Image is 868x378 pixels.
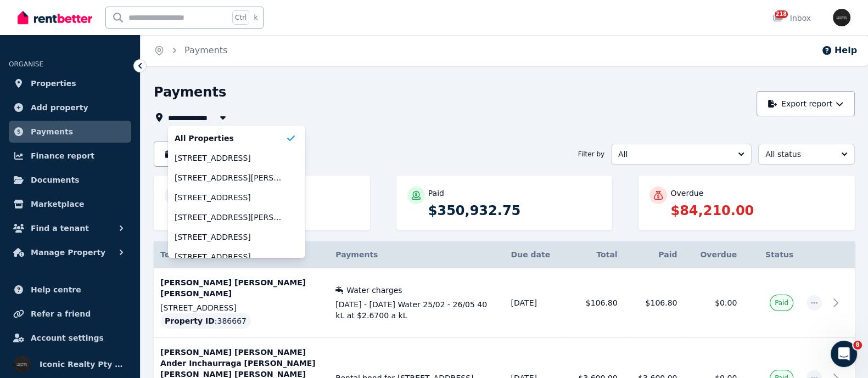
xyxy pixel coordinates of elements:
p: Overdue [670,188,703,199]
span: Payments [31,125,73,138]
span: Filter by [578,150,604,159]
img: Iconic Realty Pty Ltd [13,356,31,373]
button: [DATE] [154,142,214,167]
button: All status [758,144,855,165]
span: Payments [335,250,378,259]
span: ORGANISE [9,60,43,68]
span: [STREET_ADDRESS] [175,153,285,163]
p: Paid [428,188,444,199]
nav: Breadcrumb [141,35,240,66]
a: Help centre [9,279,131,301]
span: [STREET_ADDRESS] [175,251,285,262]
th: Paid [624,241,684,268]
p: $350,932.75 [428,202,602,219]
span: [STREET_ADDRESS][PERSON_NAME] [175,212,285,223]
span: Ctrl [232,10,249,25]
span: Help centre [31,283,81,296]
span: [STREET_ADDRESS] [175,232,285,242]
span: All status [765,149,832,160]
div: Inbox [772,13,811,24]
span: 218 [775,10,788,18]
div: : 386667 [160,313,251,329]
span: Refer a friend [31,307,91,320]
span: Add property [31,101,88,114]
span: 8 [853,341,862,349]
img: RentBetter [18,9,92,26]
a: Finance report [9,145,131,167]
th: Total [564,241,624,268]
a: Properties [9,72,131,94]
a: Payments [9,121,131,143]
span: Properties [31,77,76,90]
iframe: Intercom live chat [831,341,857,367]
a: Account settings [9,327,131,349]
span: Documents [31,173,80,187]
td: [DATE] [505,268,564,338]
img: Iconic Realty Pty Ltd [833,9,850,26]
span: Water charges [346,285,402,296]
span: All [618,149,729,160]
span: [STREET_ADDRESS] [175,192,285,203]
span: Find a tenant [31,222,89,235]
h1: Payments [154,83,226,101]
span: Account settings [31,331,104,345]
span: Iconic Realty Pty Ltd [40,358,127,371]
td: $106.80 [564,268,624,338]
p: [PERSON_NAME] [PERSON_NAME] [PERSON_NAME] [160,277,322,299]
span: $0.00 [715,298,737,307]
span: Marketplace [31,198,84,211]
span: [DATE] - [DATE] Water 25/02 - 26/05 40 kL at $2.6700 a kL [335,299,497,321]
a: Payments [184,45,227,55]
span: Finance report [31,149,94,162]
span: [STREET_ADDRESS][PERSON_NAME] [175,172,285,183]
span: Property ID [165,315,215,326]
button: Manage Property [9,241,131,263]
a: Documents [9,169,131,191]
a: Marketplace [9,193,131,215]
td: $106.80 [624,268,684,338]
span: Paid [775,298,788,307]
button: All [611,144,752,165]
span: Manage Property [31,246,105,259]
a: Add property [9,97,131,119]
a: Refer a friend [9,303,131,325]
th: Status [743,241,800,268]
th: Due date [505,241,564,268]
p: [STREET_ADDRESS] [160,302,322,313]
button: Help [821,44,857,57]
th: Tenancy [154,241,329,268]
button: Find a tenant [9,217,131,239]
span: k [254,13,257,22]
span: All Properties [175,133,285,144]
button: Export report [757,91,855,116]
th: Overdue [684,241,743,268]
p: $84,210.00 [670,202,844,219]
